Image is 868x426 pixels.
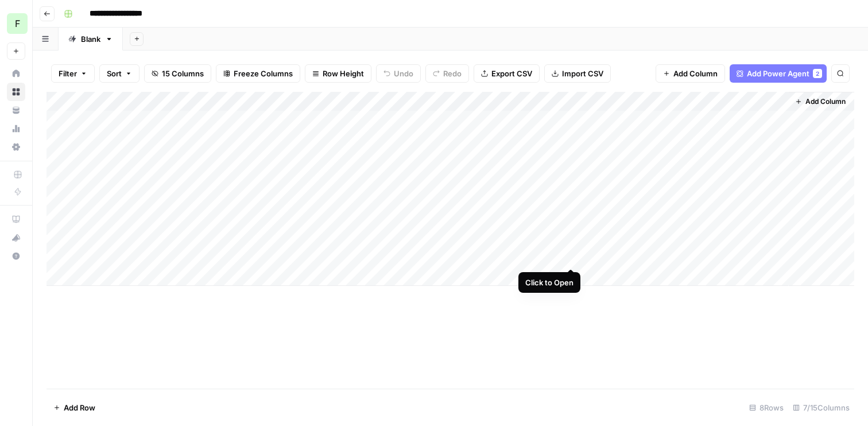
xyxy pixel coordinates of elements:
[7,229,25,246] div: What's new?
[730,64,827,83] button: Add Power Agent2
[474,64,540,83] button: Export CSV
[7,138,25,156] a: Settings
[747,68,809,79] span: Add Power Agent
[7,9,25,38] button: Workspace: Frontcourt
[15,17,20,30] span: F
[525,277,573,288] div: Click to Open
[59,68,77,79] span: Filter
[376,64,421,83] button: Undo
[107,68,122,79] span: Sort
[745,398,788,417] div: 8 Rows
[443,68,462,79] span: Redo
[805,96,846,107] span: Add Column
[425,64,469,83] button: Redo
[46,398,102,417] button: Add Row
[816,69,819,78] span: 2
[544,64,611,83] button: Import CSV
[305,64,371,83] button: Row Height
[790,94,850,109] button: Add Column
[394,68,413,79] span: Undo
[7,229,25,247] button: What's new?
[144,64,211,83] button: 15 Columns
[234,68,293,79] span: Freeze Columns
[162,68,204,79] span: 15 Columns
[216,64,300,83] button: Freeze Columns
[656,64,725,83] button: Add Column
[81,33,100,45] div: Blank
[59,28,123,51] a: Blank
[491,68,532,79] span: Export CSV
[562,68,603,79] span: Import CSV
[51,64,95,83] button: Filter
[813,69,822,78] div: 2
[788,398,854,417] div: 7/15 Columns
[64,402,95,413] span: Add Row
[323,68,364,79] span: Row Height
[673,68,718,79] span: Add Column
[7,247,25,265] button: Help + Support
[7,101,25,119] a: Your Data
[7,83,25,101] a: Browse
[7,119,25,138] a: Usage
[99,64,139,83] button: Sort
[7,64,25,83] a: Home
[7,210,25,229] a: AirOps Academy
